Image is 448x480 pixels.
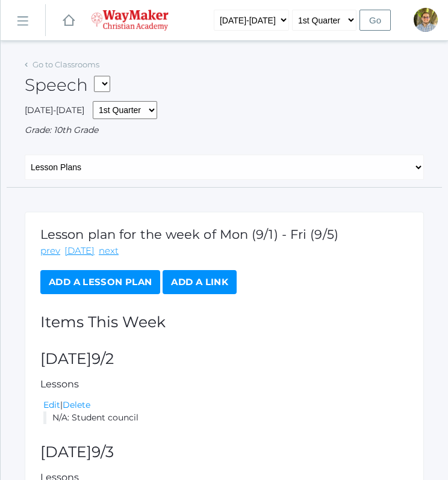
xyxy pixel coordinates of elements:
a: Edit [43,399,60,410]
span: [DATE]-[DATE] [25,105,84,115]
h2: [DATE] [40,444,408,461]
div: | [43,399,408,411]
a: Add a Lesson Plan [40,270,160,294]
h1: Lesson plan for the week of Mon (9/1) - Fri (9/5) [40,227,408,241]
h5: Lessons [40,379,408,390]
a: prev [40,244,60,258]
a: Delete [63,399,90,410]
a: [DATE] [64,244,95,258]
a: Go to Classrooms [33,60,99,69]
li: N/A: Student council [43,411,408,424]
a: next [99,244,119,258]
div: Grade: 10th Grade [25,124,424,137]
span: 9/3 [92,443,114,461]
img: waymaker-logo-stack-white-1602f2b1af18da31a5905e9982d058868370996dac5278e84edea6dabf9a3315.png [91,10,169,31]
div: Kylen Braileanu [414,8,438,32]
a: Add a Link [163,270,237,294]
h2: [DATE] [40,351,408,368]
h2: Speech [25,76,110,95]
span: 9/2 [92,349,114,368]
h2: Items This Week [40,314,408,331]
input: Go [359,10,391,31]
